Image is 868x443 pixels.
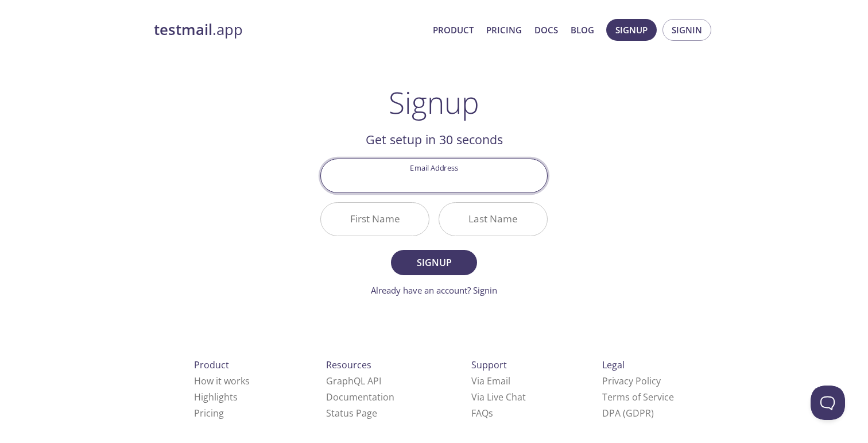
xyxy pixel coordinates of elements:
a: Already have an account? Signin [371,284,497,296]
strong: testmail [154,20,212,40]
span: Signup [404,255,464,271]
a: Status Page [326,407,377,419]
span: Legal [602,359,625,371]
a: Privacy Policy [602,375,661,387]
span: Signup [615,22,648,37]
a: Documentation [326,391,394,403]
a: Pricing [486,22,522,37]
a: FAQ [471,407,493,419]
button: Signup [606,19,657,41]
a: Terms of Service [602,391,674,403]
a: Blog [571,22,594,37]
button: Signup [391,250,477,275]
a: Product [433,22,474,37]
button: Signin [662,19,711,41]
a: DPA (GDPR) [602,407,654,419]
span: Product [194,359,229,371]
a: testmail.app [154,20,424,40]
h2: Get setup in 30 seconds [320,130,548,149]
span: Signin [672,22,702,37]
span: Support [471,359,507,371]
span: Resources [326,359,371,371]
a: Highlights [194,391,238,403]
a: Via Live Chat [471,391,526,403]
a: Via Email [471,375,510,387]
a: GraphQL API [326,375,381,387]
a: Docs [534,22,558,37]
a: Pricing [194,407,224,419]
span: s [489,407,493,419]
h1: Signup [389,85,479,120]
a: How it works [194,375,250,387]
iframe: Help Scout Beacon - Open [811,386,845,420]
